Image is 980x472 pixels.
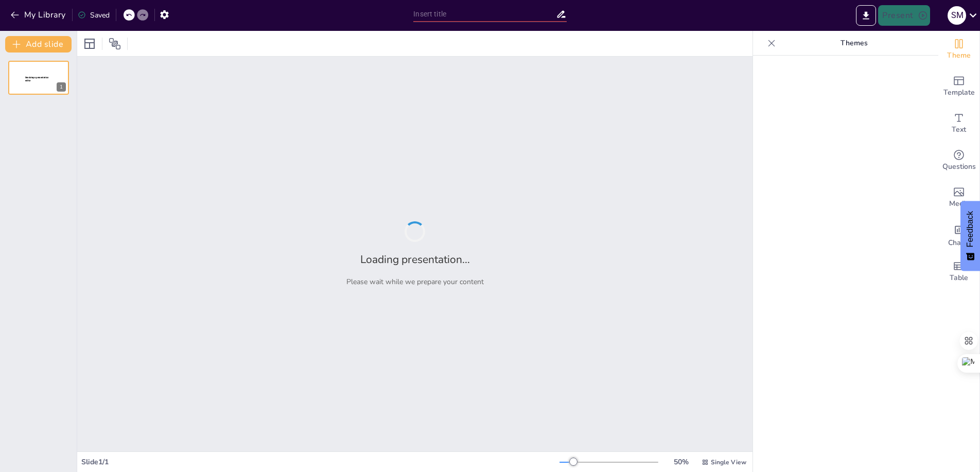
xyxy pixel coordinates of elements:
h2: Loading presentation... [360,252,470,267]
span: Table [950,272,968,284]
button: Cannot delete last slide [54,64,66,76]
button: S M [948,5,966,26]
span: Theme [947,50,971,61]
button: Duplicate Slide [39,64,51,76]
span: Questions [942,161,976,172]
button: Add slide [5,36,72,53]
span: Position [109,38,121,50]
p: Themes [780,31,928,56]
div: Add images, graphics, shapes or video [938,179,979,216]
div: Layout [81,36,98,52]
span: Template [943,87,975,98]
button: My Library [8,7,70,23]
span: Single View [711,458,746,466]
button: Present [878,5,930,26]
div: Saved [78,10,110,20]
div: 1 [57,82,66,92]
div: Slide 1 / 1 [81,457,559,467]
span: Sendsteps presentation editor [25,76,49,82]
span: Feedback [966,211,975,247]
div: Change the overall theme [938,31,979,68]
div: Add text boxes [938,105,979,142]
button: Feedback - Show survey [960,201,980,271]
div: Get real-time input from your audience [938,142,979,179]
span: Media [949,198,969,209]
p: Please wait while we prepare your content [346,277,484,287]
div: Add ready made slides [938,68,979,105]
button: Export to PowerPoint [856,5,876,26]
span: Charts [948,237,970,249]
div: Add a table [938,253,979,290]
span: Text [952,124,966,135]
div: Add charts and graphs [938,216,979,253]
div: 1 [8,61,69,95]
div: 50 % [669,457,693,467]
input: Insert title [413,7,555,22]
div: S M [948,6,966,25]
